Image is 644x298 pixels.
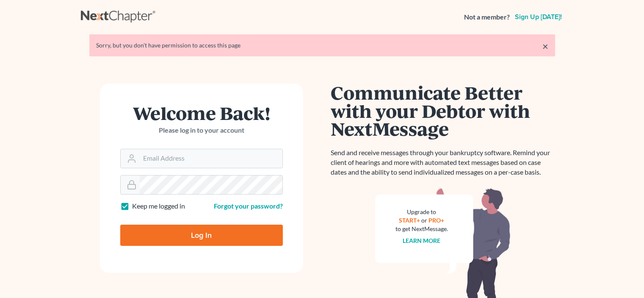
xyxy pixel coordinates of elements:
[395,225,448,233] div: to get NextMessage.
[428,217,444,224] a: PRO+
[96,41,548,50] div: Sorry, but you don't have permission to access this page
[120,125,283,135] p: Please log in to your account
[513,14,564,20] a: Sign up [DATE]!
[399,217,420,224] a: START+
[331,84,555,138] h1: Communicate Better with your Debtor with NextMessage
[403,237,440,244] a: Learn more
[214,202,283,210] a: Forgot your password?
[464,12,510,22] strong: Not a member?
[120,104,283,122] h1: Welcome Back!
[140,149,282,168] input: Email Address
[395,208,448,216] div: Upgrade to
[331,148,555,177] p: Send and receive messages through your bankruptcy software. Remind your client of hearings and mo...
[132,201,185,211] label: Keep me logged in
[542,41,548,51] a: ×
[421,217,427,224] span: or
[120,225,283,246] input: Log In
